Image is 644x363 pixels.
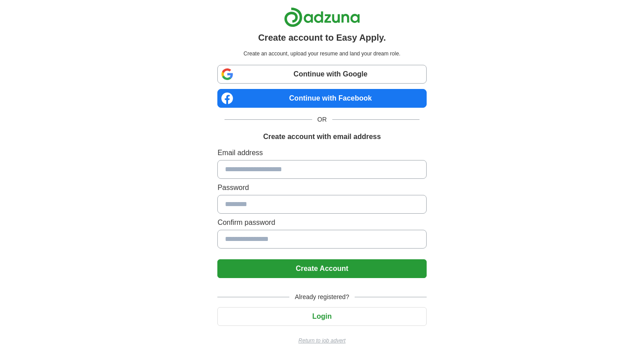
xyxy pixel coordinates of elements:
label: Email address [217,148,426,158]
span: OR [312,115,332,124]
a: Continue with Google [217,65,426,84]
a: Continue with Facebook [217,89,426,108]
label: Confirm password [217,217,426,228]
h1: Create account to Easy Apply. [258,31,386,44]
a: Return to job advert [217,337,426,345]
a: Login [217,312,426,320]
button: Login [217,307,426,326]
img: Adzuna logo [284,7,360,27]
label: Password [217,182,426,193]
h1: Create account with email address [263,131,381,142]
button: Create Account [217,259,426,278]
p: Create an account, upload your resume and land your dream role. [219,50,424,58]
span: Already registered? [289,292,354,302]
